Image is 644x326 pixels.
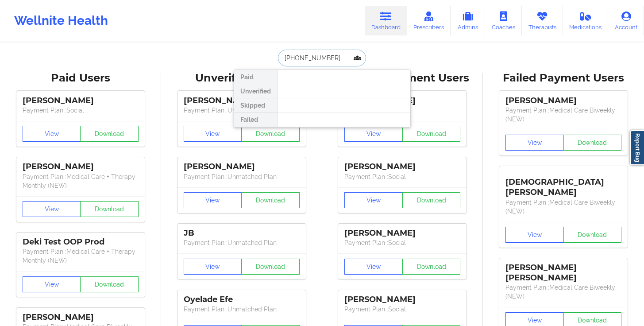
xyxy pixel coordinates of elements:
a: Medications [563,6,609,35]
div: Deki Test OOP Prod [23,237,139,247]
div: Paid [234,70,277,84]
button: Download [80,201,139,217]
button: Download [241,259,300,275]
button: View [23,126,81,142]
p: Payment Plan : Medical Care + Therapy Monthly (NEW) [23,172,139,190]
p: Payment Plan : Social [344,238,460,247]
button: Download [402,192,461,208]
a: Report Bug [630,130,644,165]
div: [PERSON_NAME] [344,295,460,305]
button: Download [241,192,300,208]
a: Admins [451,6,485,35]
div: Failed Payment Users [489,71,638,85]
button: View [23,276,81,292]
p: Payment Plan : Unmatched Plan [184,106,300,115]
button: View [184,259,242,275]
button: Download [80,276,139,292]
p: Payment Plan : Medical Care + Therapy Monthly (NEW) [23,247,139,265]
p: Payment Plan : Social [344,172,460,181]
div: [PERSON_NAME] [344,162,460,172]
button: Download [563,227,622,243]
a: Prescribers [407,6,451,35]
p: Payment Plan : Unmatched Plan [184,238,300,247]
div: Paid Users [6,71,155,85]
a: Dashboard [365,6,407,35]
button: View [184,192,242,208]
div: Unverified Users [167,71,316,85]
div: [PERSON_NAME] [505,96,621,106]
button: View [505,135,564,151]
p: Payment Plan : Social [23,106,139,115]
div: Unverified [234,84,277,98]
div: Failed [234,113,277,127]
div: [PERSON_NAME] [23,96,139,106]
div: [PERSON_NAME] [23,162,139,172]
button: View [505,227,564,243]
div: [PERSON_NAME] [184,162,300,172]
p: Payment Plan : Unmatched Plan [184,305,300,314]
div: JB [184,228,300,238]
button: Download [80,126,139,142]
p: Payment Plan : Unmatched Plan [184,172,300,181]
p: Payment Plan : Medical Care Biweekly (NEW) [505,283,621,301]
div: [PERSON_NAME] [344,228,460,238]
button: View [344,192,403,208]
button: Download [402,259,461,275]
button: Download [563,135,622,151]
p: Payment Plan : Social [344,305,460,314]
p: Payment Plan : Medical Care Biweekly (NEW) [505,106,621,124]
a: Account [608,6,644,35]
button: View [344,126,403,142]
div: [PERSON_NAME] [184,96,300,106]
a: Therapists [522,6,563,35]
div: [PERSON_NAME] [23,312,139,322]
button: View [23,201,81,217]
button: View [344,259,403,275]
button: Download [241,126,300,142]
button: View [184,126,242,142]
div: [DEMOGRAPHIC_DATA][PERSON_NAME] [505,171,621,198]
button: Download [402,126,461,142]
div: Skipped [234,98,277,113]
div: [PERSON_NAME] [PERSON_NAME] [505,263,621,283]
p: Payment Plan : Medical Care Biweekly (NEW) [505,198,621,216]
a: Coaches [485,6,522,35]
div: Oyelade Efe [184,295,300,305]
